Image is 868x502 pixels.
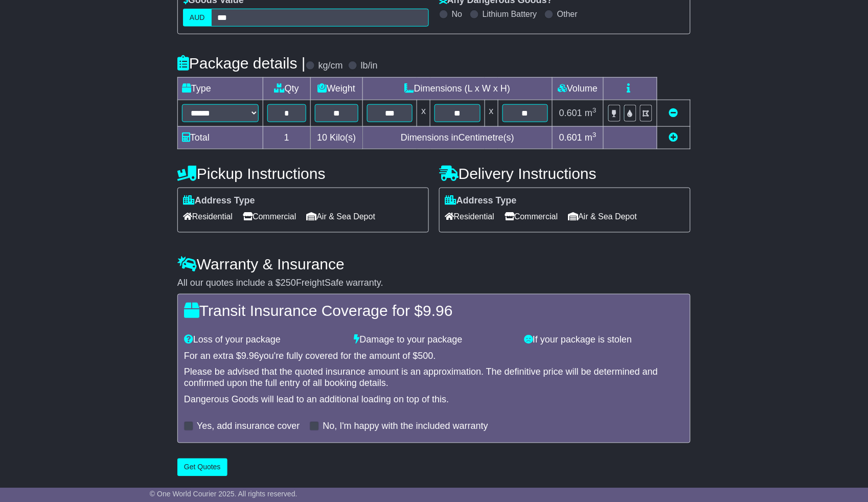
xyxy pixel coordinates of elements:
[445,195,517,207] label: Address Type
[281,278,296,288] span: 250
[485,100,498,126] td: x
[310,77,363,100] td: Weight
[183,9,212,27] label: AUD
[183,195,255,207] label: Address Type
[592,106,597,114] sup: 3
[452,9,462,19] label: No
[197,421,300,432] label: Yes, add insurance cover
[519,335,689,346] div: If your package is stolen
[363,77,553,100] td: Dimensions (L x W x H)
[363,126,553,149] td: Dimensions in Centimetre(s)
[585,108,597,118] span: m
[150,490,298,498] span: © One World Courier 2025. All rights reserved.
[669,108,678,118] a: Remove this item
[592,131,597,139] sup: 3
[307,209,376,224] span: Air & Sea Depot
[669,132,678,143] a: Add new item
[361,60,378,72] label: lb/in
[318,60,343,72] label: kg/cm
[323,421,488,432] label: No, I'm happy with the included warranty
[559,108,582,118] span: 0.601
[310,126,363,149] td: Kilo(s)
[317,132,327,143] span: 10
[177,165,429,182] h4: Pickup Instructions
[241,351,259,361] span: 9.96
[184,395,684,406] div: Dangerous Goods will lead to an additional loading on top of this.
[417,100,430,126] td: x
[445,209,494,224] span: Residential
[585,132,597,143] span: m
[552,77,603,100] td: Volume
[177,256,691,272] h4: Warranty & Insurance
[184,367,684,389] div: Please be advised that the quoted insurance amount is an approximation. The definitive price will...
[557,9,578,19] label: Other
[568,209,637,224] span: Air & Sea Depot
[423,303,452,320] span: 9.96
[559,132,582,143] span: 0.601
[243,209,296,224] span: Commercial
[178,126,263,149] td: Total
[177,55,306,72] h4: Package details |
[505,209,558,224] span: Commercial
[184,351,684,362] div: For an extra $ you're fully covered for the amount of $ .
[263,77,311,100] td: Qty
[483,9,537,19] label: Lithium Battery
[178,77,263,100] td: Type
[418,351,433,361] span: 500
[177,459,227,476] button: Get Quotes
[349,335,519,346] div: Damage to your package
[263,126,311,149] td: 1
[183,209,233,224] span: Residential
[184,303,684,320] h4: Transit Insurance Coverage for $
[179,335,349,346] div: Loss of your package
[177,278,691,289] div: All our quotes include a $ FreightSafe warranty.
[439,165,691,182] h4: Delivery Instructions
